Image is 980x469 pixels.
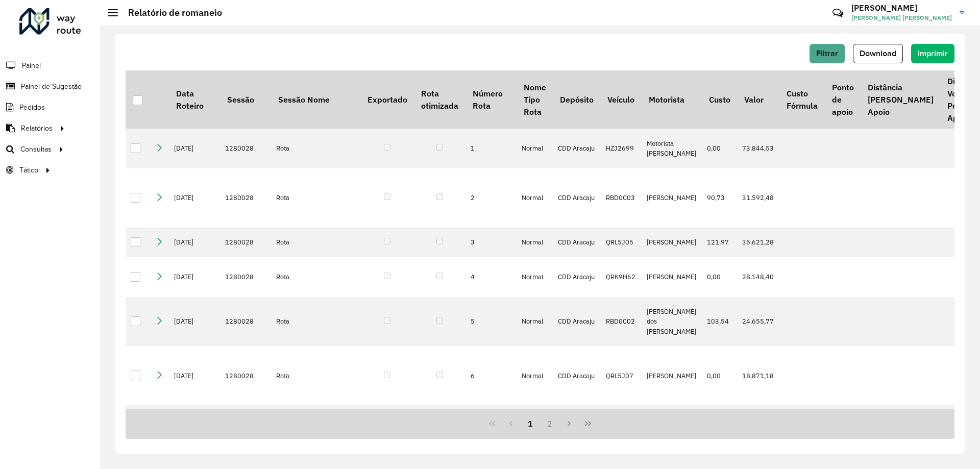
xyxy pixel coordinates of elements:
[601,257,642,297] td: QRK9H62
[737,346,779,405] td: 18.871,18
[737,405,779,455] td: 21.374,62
[702,70,737,129] th: Custo
[911,44,954,63] button: Imprimir
[553,297,600,347] td: CDD Aracaju
[553,129,600,168] td: CDD Aracaju
[271,168,360,228] td: Rota
[737,70,779,129] th: Valor
[271,70,360,129] th: Sessão Nome
[578,414,598,433] button: Last Page
[559,414,579,433] button: Next Page
[517,70,553,129] th: Nome Tipo Rota
[737,257,779,297] td: 28.148,40
[517,228,553,257] td: Normal
[601,346,642,405] td: QRL5J07
[517,346,553,405] td: Normal
[465,70,517,129] th: Número Rota
[414,70,465,129] th: Rota otimizada
[271,257,360,297] td: Rota
[851,13,952,22] span: [PERSON_NAME] [PERSON_NAME]
[220,70,271,129] th: Sessão
[702,228,737,257] td: 121,97
[220,297,271,347] td: 1280028
[642,257,702,297] td: [PERSON_NAME]
[553,257,600,297] td: CDD Aracaju
[20,144,52,155] span: Consultas
[465,228,517,257] td: 3
[19,165,38,176] span: Tático
[642,70,702,129] th: Motorista
[851,3,952,13] h3: [PERSON_NAME]
[21,123,53,134] span: Relatórios
[521,414,540,433] button: 1
[642,346,702,405] td: [PERSON_NAME]
[702,129,737,168] td: 0,00
[702,168,737,228] td: 90,73
[918,49,948,58] span: Imprimir
[517,168,553,228] td: Normal
[465,129,517,168] td: 1
[816,49,838,58] span: Filtrar
[553,70,600,129] th: Depósito
[517,129,553,168] td: Normal
[825,70,861,129] th: Ponto de apoio
[517,297,553,347] td: Normal
[169,168,220,228] td: [DATE]
[853,44,903,63] button: Download
[169,257,220,297] td: [DATE]
[779,70,824,129] th: Custo Fórmula
[517,257,553,297] td: Normal
[642,228,702,257] td: [PERSON_NAME]
[642,168,702,228] td: [PERSON_NAME]
[642,129,702,168] td: Motorista [PERSON_NAME]
[271,405,360,455] td: Rota
[737,228,779,257] td: 35.621,28
[21,81,82,92] span: Painel de Sugestão
[642,405,702,455] td: Motorista FF Aracaju
[169,129,220,168] td: [DATE]
[271,129,360,168] td: Rota
[601,168,642,228] td: RBD0C03
[827,2,849,24] a: Contato Rápido
[553,228,600,257] td: CDD Aracaju
[118,7,222,18] h2: Relatório de romaneio
[553,168,600,228] td: CDD Aracaju
[737,129,779,168] td: 73.844,53
[22,60,41,71] span: Painel
[465,257,517,297] td: 4
[601,129,642,168] td: HZJ2699
[169,228,220,257] td: [DATE]
[540,414,559,433] button: 2
[601,228,642,257] td: QRL5J05
[642,297,702,347] td: [PERSON_NAME] dos [PERSON_NAME]
[553,346,600,405] td: CDD Aracaju
[860,49,896,58] span: Download
[169,70,220,129] th: Data Roteiro
[517,405,553,455] td: Normal
[271,228,360,257] td: Rota
[702,257,737,297] td: 0,00
[271,297,360,347] td: Rota
[360,70,414,129] th: Exportado
[810,44,845,63] button: Filtrar
[601,405,642,455] td: RBD0C10
[169,405,220,455] td: [DATE]
[169,297,220,347] td: [DATE]
[737,168,779,228] td: 31.592,48
[465,297,517,347] td: 5
[465,346,517,405] td: 6
[220,228,271,257] td: 1280028
[553,405,600,455] td: CDD Aracaju
[220,168,271,228] td: 1280028
[702,297,737,347] td: 103,54
[465,405,517,455] td: 7
[861,70,940,129] th: Distância [PERSON_NAME] Apoio
[220,129,271,168] td: 1280028
[220,346,271,405] td: 1280028
[465,168,517,228] td: 2
[702,346,737,405] td: 0,00
[220,257,271,297] td: 1280028
[737,297,779,347] td: 24.655,77
[271,346,360,405] td: Rota
[220,405,271,455] td: 1280028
